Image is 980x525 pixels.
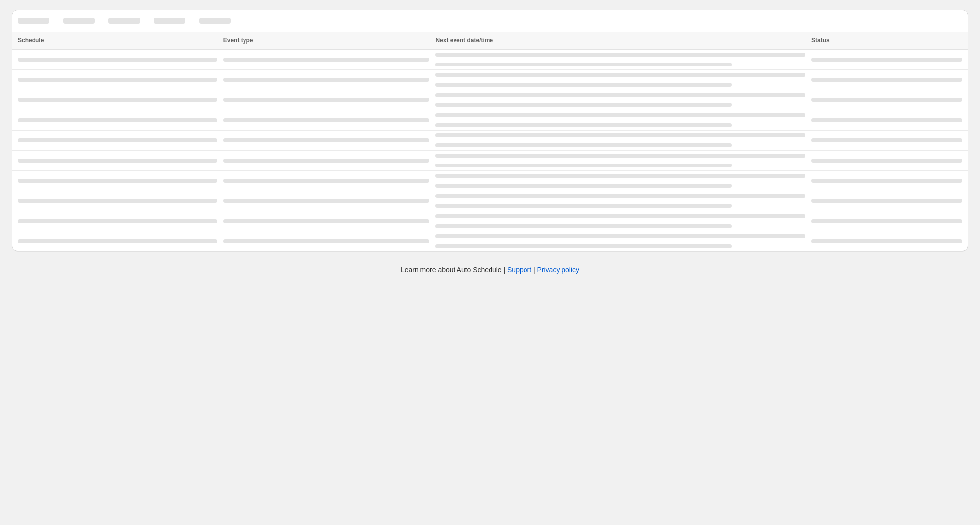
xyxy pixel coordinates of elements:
span: Next event date/time [435,37,493,44]
a: Support [507,266,531,274]
span: Status [811,37,830,44]
span: Event type [223,37,253,44]
a: Privacy policy [537,266,580,274]
span: Schedule [18,37,44,44]
p: Learn more about Auto Schedule | | [401,265,579,275]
